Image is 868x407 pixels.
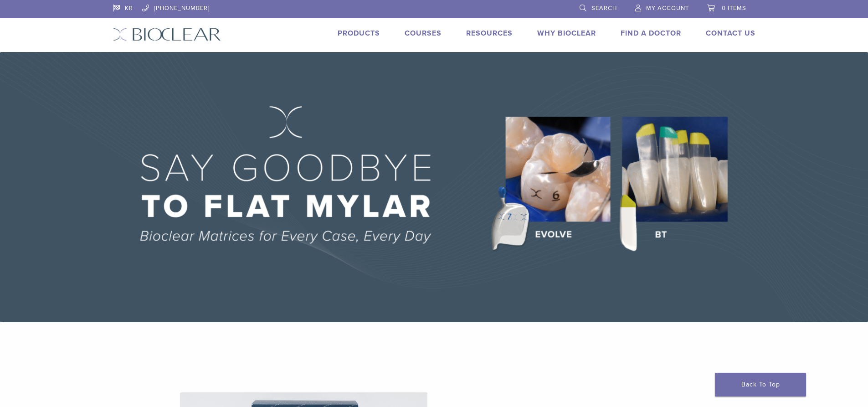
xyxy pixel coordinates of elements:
[706,29,755,38] a: Contact Us
[405,29,442,38] a: Courses
[621,29,681,38] a: Find A Doctor
[466,29,513,38] a: Resources
[338,29,380,38] a: Products
[113,28,221,41] img: Bioclear
[722,5,746,12] span: 0 items
[591,5,617,12] span: Search
[646,5,689,12] span: My Account
[715,373,806,397] a: Back To Top
[537,29,596,38] a: Why Bioclear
